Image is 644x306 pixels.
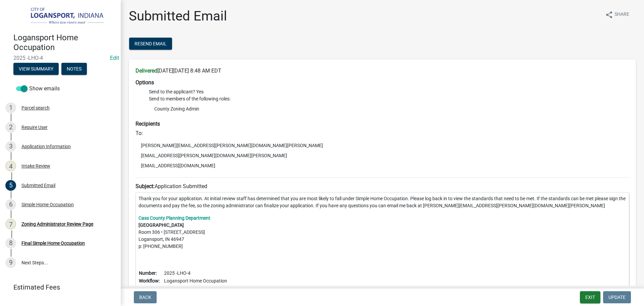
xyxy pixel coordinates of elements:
span: 2025 -LHO-4 [13,55,107,61]
div: 6 [5,199,16,210]
strong: Delivered [136,68,157,74]
li: [PERSON_NAME][EMAIL_ADDRESS][PERSON_NAME][DOMAIN_NAME][PERSON_NAME] [136,140,629,150]
strong: [GEOGRAPHIC_DATA] [139,222,184,228]
strong: Recipients [136,121,160,127]
b: Workflow: [139,278,160,283]
div: 5 [5,180,16,191]
li: County Zoning Admin [149,104,629,114]
wm-modal-confirm: Edit Application Number [110,55,119,61]
h6: To: [136,130,629,136]
wm-modal-confirm: Notes [61,67,87,72]
span: Resend Email [135,41,167,46]
div: Zoning Administrator Review Page [21,222,93,226]
div: 7 [5,219,16,229]
strong: Options [136,79,154,86]
button: Exit [580,291,600,303]
button: View Summary [13,63,59,75]
button: Resend Email [129,38,172,50]
p: Room 306 • [STREET_ADDRESS] Logansport, IN 46947 p: [PHONE_NUMBER] [139,215,626,250]
a: Edit [110,55,119,61]
td: 215 RIVERVIEW| [PERSON_NAME] [164,285,235,293]
strong: Subject: [136,183,155,189]
li: [EMAIL_ADDRESS][PERSON_NAME][DOMAIN_NAME][PERSON_NAME] [136,150,629,161]
li: Send to the applicant? Yes [149,88,629,95]
a: Cass County Planning Department [139,215,210,221]
li: Send to members of the following roles: [149,95,629,115]
div: 1 [5,102,16,113]
div: 9 [5,257,16,268]
div: Simple Home Occupation [21,202,74,207]
div: Final Simple Home Occupation [21,241,85,246]
button: Notes [61,63,87,75]
h6: [DATE][DATE] 8:48 AM EDT [136,68,629,74]
i: share [605,11,613,19]
img: City of Logansport, Indiana [13,7,110,26]
div: 2 [5,122,16,133]
div: 8 [5,238,16,249]
span: Share [614,11,629,19]
h4: Logansport Home Occupation [13,33,115,52]
button: Update [603,291,631,303]
b: Number: [139,270,157,276]
td: Logansport Home Occupation [164,277,235,285]
div: Application Information [21,144,71,149]
div: 4 [5,161,16,171]
span: Back [139,295,151,300]
h6: Application Submitted [136,183,629,189]
h1: Submitted Email [129,8,227,24]
wm-modal-confirm: Summary [13,67,59,72]
div: Require User [21,125,48,130]
p: Thank you for your application. At initial review staff has determined that you are most likely t... [139,195,626,209]
label: Show emails [16,85,60,93]
button: Back [134,291,157,303]
a: Estimated Fees [5,280,110,294]
div: 3 [5,141,16,152]
div: Parcel search [21,105,50,110]
button: shareShare [600,8,635,21]
td: 2025 -LHO-4 [164,269,235,277]
div: Intake Review [21,164,50,168]
b: Description: [139,286,163,291]
li: [EMAIL_ADDRESS][DOMAIN_NAME] [136,161,629,171]
div: Submitted Email [21,183,55,188]
span: Update [608,295,626,300]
